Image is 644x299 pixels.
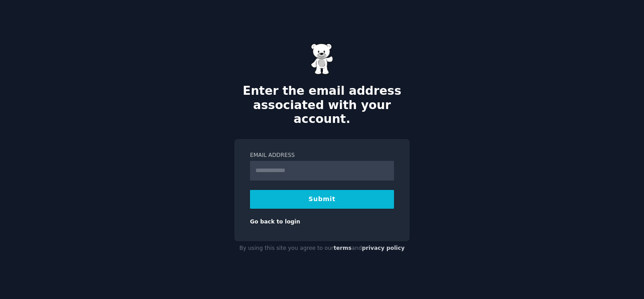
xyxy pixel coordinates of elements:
[234,84,410,126] h2: Enter the email address associated with your account.
[334,245,352,251] a: terms
[250,190,394,209] button: Submit
[250,219,300,225] a: Go back to login
[234,241,410,256] div: By using this site you agree to our and
[362,245,405,251] a: privacy policy
[311,43,333,75] img: Gummy Bear
[250,152,394,160] label: Email Address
